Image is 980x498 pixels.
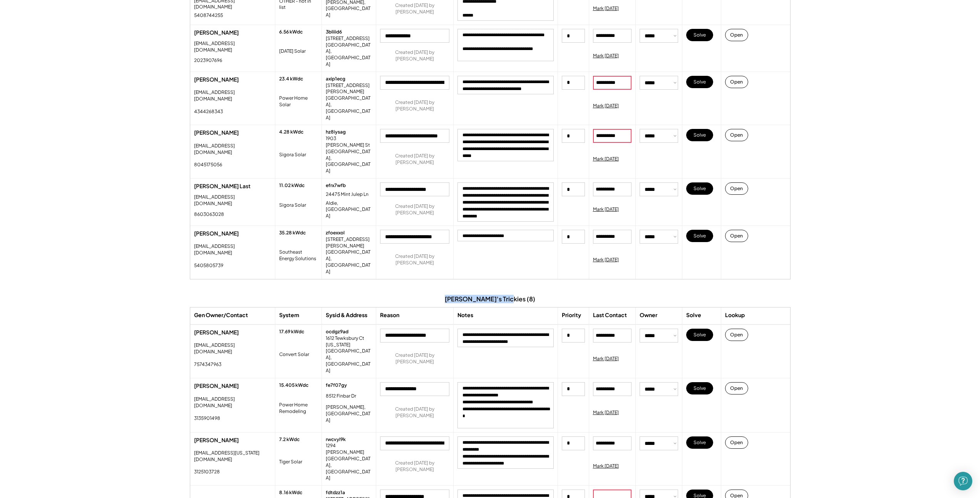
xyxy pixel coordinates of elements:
[380,153,449,166] div: Created [DATE] by [PERSON_NAME]
[326,191,369,198] div: 24475 Mint Julep Ln
[326,249,372,275] div: [GEOGRAPHIC_DATA], [GEOGRAPHIC_DATA]
[593,53,619,59] div: Mark [DATE]
[194,89,271,102] div: [EMAIL_ADDRESS][DOMAIN_NAME]
[686,311,701,319] div: Solve
[194,243,271,256] div: [EMAIL_ADDRESS][DOMAIN_NAME]
[686,230,713,242] button: Solve
[593,103,619,109] div: Mark [DATE]
[445,295,535,303] div: [PERSON_NAME]'s Trickies (8)
[593,5,619,12] div: Mark [DATE]
[380,460,449,473] div: Created [DATE] by [PERSON_NAME]
[562,311,581,319] div: Priority
[326,42,372,68] div: [GEOGRAPHIC_DATA], [GEOGRAPHIC_DATA]
[194,361,221,368] div: 7574347963
[194,382,271,390] div: [PERSON_NAME]
[457,311,473,319] div: Notes
[279,351,309,358] div: Convert Solar
[725,329,748,341] button: Open
[326,311,367,319] div: Sysid & Address
[725,76,748,88] button: Open
[279,95,318,108] div: Power Home Solar
[194,436,271,444] div: [PERSON_NAME]
[279,249,318,262] div: Southeast Energy Solutions
[326,456,372,481] div: [GEOGRAPHIC_DATA], [GEOGRAPHIC_DATA]
[194,342,271,355] div: [EMAIL_ADDRESS][DOMAIN_NAME]
[326,29,342,35] div: 3bliiid6
[725,230,748,242] button: Open
[326,342,372,374] div: [US_STATE][GEOGRAPHIC_DATA], [GEOGRAPHIC_DATA]
[326,149,372,174] div: [GEOGRAPHIC_DATA], [GEOGRAPHIC_DATA]
[194,162,222,168] div: 8045175056
[326,135,372,149] div: 1903 [PERSON_NAME] St
[640,311,657,319] div: Owner
[279,459,302,465] div: Tiger Solar
[326,404,372,423] div: [PERSON_NAME], [GEOGRAPHIC_DATA]
[593,463,619,470] div: Mark [DATE]
[194,182,271,190] div: [PERSON_NAME] Last
[686,436,713,449] button: Solve
[686,329,713,341] button: Solve
[593,257,619,263] div: Mark [DATE]
[593,156,619,162] div: Mark [DATE]
[380,99,449,112] div: Created [DATE] by [PERSON_NAME]
[279,202,306,209] div: Sigora Solar
[380,2,449,15] div: Created [DATE] by [PERSON_NAME]
[194,143,271,156] div: [EMAIL_ADDRESS][DOMAIN_NAME]
[954,472,972,490] div: Open Intercom Messenger
[194,129,271,137] div: [PERSON_NAME]
[725,311,745,319] div: Lookup
[725,29,748,41] button: Open
[725,436,748,449] button: Open
[194,415,220,422] div: 3135901498
[326,393,368,399] div: 8512 Finbar Dr
[686,29,713,41] button: Solve
[725,382,748,394] button: Open
[194,29,271,37] div: [PERSON_NAME]
[380,311,399,319] div: Reason
[326,382,347,389] div: fe7f07gy
[725,182,748,195] button: Open
[279,230,306,236] div: 35.28 kWdc
[279,402,318,415] div: Power Home Remodeling
[686,129,713,141] button: Solve
[686,76,713,88] button: Solve
[326,436,346,443] div: rwcvyl9k
[380,253,449,266] div: Created [DATE] by [PERSON_NAME]
[593,356,619,362] div: Mark [DATE]
[279,382,308,389] div: 15.405 kWdc
[279,490,302,496] div: 8.16 kWdc
[279,311,299,319] div: System
[194,329,271,336] div: [PERSON_NAME]
[279,76,303,82] div: 23.4 kWdc
[194,311,248,319] div: Gen Owner/Contact
[194,396,271,409] div: [EMAIL_ADDRESS][DOMAIN_NAME]
[326,230,345,236] div: zfoexxol
[326,329,348,335] div: ocdgz9ad
[194,40,271,53] div: [EMAIL_ADDRESS][DOMAIN_NAME]
[279,152,306,158] div: Sigora Solar
[279,182,305,189] div: 11.02 kWdc
[326,490,345,496] div: fdtdzz1a
[194,450,271,463] div: [EMAIL_ADDRESS][US_STATE][DOMAIN_NAME]
[686,182,713,195] button: Solve
[279,48,306,55] div: [DATE] Solar
[279,329,304,335] div: 17.69 kWdc
[194,262,223,269] div: 5405805739
[326,236,372,249] div: [STREET_ADDRESS][PERSON_NAME]
[380,352,449,365] div: Created [DATE] by [PERSON_NAME]
[194,57,222,64] div: 2023907696
[326,76,345,82] div: axip1ecg
[326,182,346,189] div: efrx7wfb
[279,436,300,443] div: 7.2 kWdc
[279,29,303,35] div: 6.56 kWdc
[326,95,372,121] div: [GEOGRAPHIC_DATA], [GEOGRAPHIC_DATA]
[194,469,220,475] div: 3125103728
[326,82,372,95] div: [STREET_ADDRESS][PERSON_NAME]
[380,406,449,419] div: Created [DATE] by [PERSON_NAME]
[326,200,372,219] div: Aldie, [GEOGRAPHIC_DATA]
[326,35,370,42] div: [STREET_ADDRESS]
[593,311,627,319] div: Last Contact
[593,206,619,213] div: Mark [DATE]
[725,129,748,141] button: Open
[686,382,713,394] button: Solve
